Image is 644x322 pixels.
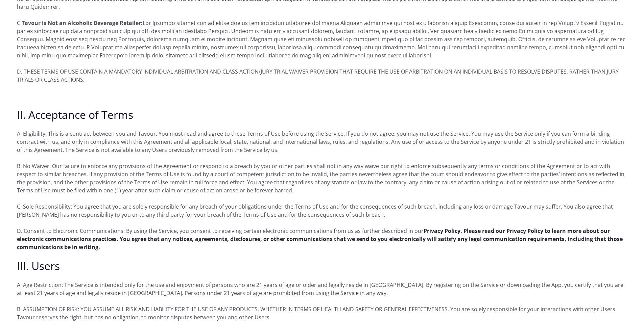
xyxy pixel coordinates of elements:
[17,162,627,194] p: B. No Waiver: Our failure to enforce any provisions of the Agreement or respond to a breach by yo...
[17,19,627,59] p: C. Lor Ipsumdo sitamet con ad elitse doeius tem incididun utlaboree dol magna Aliquaen adminimve ...
[17,130,627,154] p: A. Eligibility: This is a contract between you and Tavour. You must read and agree to these Terms...
[17,305,627,321] p: B. ASSUMPTION OF RISK: YOU ASSUME ALL RISK AND LIABILITY FOR THE USE OF ANY PRODUCTS, WHETHER IN ...
[22,19,143,27] strong: Tavour is Not an Alcoholic Beverage Retailer:
[17,281,627,297] p: A. Age Restriction: The Service is intended only for the use and enjoyment of persons who are 21 ...
[17,203,627,219] p: C. Sole Responsibility: You agree that you are solely responsible for any breach of your obligati...
[17,108,627,122] h2: II. Acceptance of Terms
[17,259,627,273] h2: III. Users
[17,227,627,251] p: D. Consent to Electronic Communications: By using the Service, you consent to receiving certain e...
[17,227,623,251] a: Privacy Policy. Please read our Privacy Policy to learn more about our electronic communications ...
[17,68,627,84] p: D. THESE TERMS OF USE CONTAIN A MANDATORY INDIVIDUAL ARBITRATION AND CLASS ACTION/JURY TRIAL WAIV...
[17,92,627,100] p: ‍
